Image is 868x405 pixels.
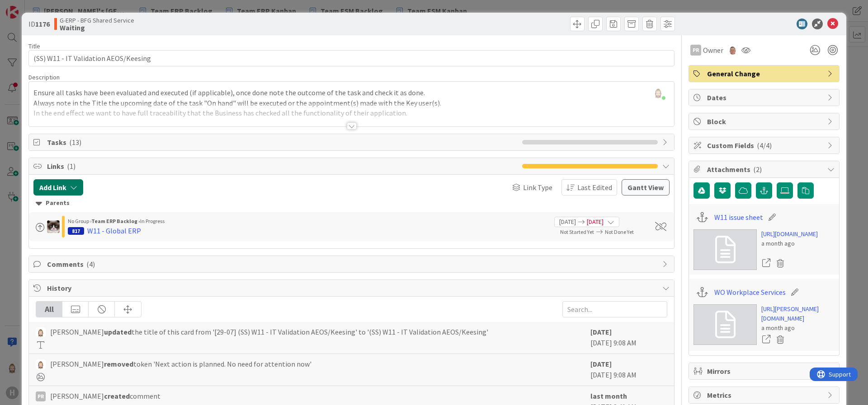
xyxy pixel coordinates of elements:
[19,1,41,12] span: Support
[761,257,771,269] a: Open
[47,283,658,293] span: History
[50,326,488,337] span: [PERSON_NAME] the title of this card from '[29-07] (SS) W11 - IT Validation AEOS/Keesing' to '(SS...
[140,218,165,224] span: In Progress
[590,391,627,400] b: last month
[707,140,823,151] span: Custom Fields
[36,302,62,317] div: All
[69,138,81,147] span: ( 13 )
[707,164,823,175] span: Attachments
[104,359,133,368] b: removed
[50,358,311,369] span: [PERSON_NAME] token 'Next action is planned. No need for attention now'
[728,45,738,55] img: lD
[36,391,46,401] div: PR
[33,88,670,98] p: Ensure all tasks have been evaluated and executed (if applicable), once done note the outcome of ...
[33,98,670,108] p: Always note in the Title the upcoming date of the task "On hand" will be executed or the appointm...
[60,17,134,24] span: G-ERP - BFG Shared Service
[104,327,132,336] b: updated
[28,42,40,50] label: Title
[561,179,617,196] button: Last Edited
[47,137,518,148] span: Tasks
[577,182,612,193] span: Last Edited
[28,73,60,81] span: Description
[67,162,75,171] span: ( 1 )
[590,358,667,381] div: [DATE] 9:08 AM
[761,229,818,239] a: [URL][DOMAIN_NAME]
[47,161,518,172] span: Links
[590,327,612,336] b: [DATE]
[714,287,786,298] a: WO Workplace Services
[28,19,50,29] span: ID
[652,86,665,99] img: LaT3y7r22MuEzJAq8SoXmSHa1xSW2awU.png
[590,326,667,349] div: [DATE] 9:08 AM
[707,366,823,377] span: Mirrors
[50,391,160,401] span: [PERSON_NAME] comment
[560,228,594,235] span: Not Started Yet
[33,179,83,196] button: Add Link
[562,301,667,317] input: Search...
[86,260,95,269] span: ( 4 )
[36,327,46,337] img: Rv
[622,179,670,196] button: Gantt View
[753,165,762,174] span: ( 2 )
[761,334,771,345] a: Open
[559,217,576,227] span: [DATE]
[761,304,835,323] a: [URL][PERSON_NAME][DOMAIN_NAME]
[68,227,84,235] div: 817
[605,228,634,235] span: Not Done Yet
[35,19,50,28] b: 1176
[523,182,552,193] span: Link Type
[707,68,823,79] span: General Change
[757,141,772,150] span: ( 4/4 )
[104,391,130,400] b: created
[47,259,658,270] span: Comments
[761,323,835,333] div: a month ago
[91,218,140,224] b: Team ERP Backlog ›
[68,218,91,224] span: No Group ›
[36,198,667,208] div: Parents
[690,45,701,56] div: PR
[761,239,818,248] div: a month ago
[47,220,60,233] img: Kv
[87,225,141,236] div: W11 - Global ERP
[590,359,612,368] b: [DATE]
[707,116,823,127] span: Block
[36,359,46,369] img: Rv
[707,92,823,103] span: Dates
[703,45,723,56] span: Owner
[714,212,763,223] a: W11 issue sheet
[587,217,604,227] span: [DATE]
[707,390,823,400] span: Metrics
[60,24,134,31] b: Waiting
[28,50,675,66] input: type card name here...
